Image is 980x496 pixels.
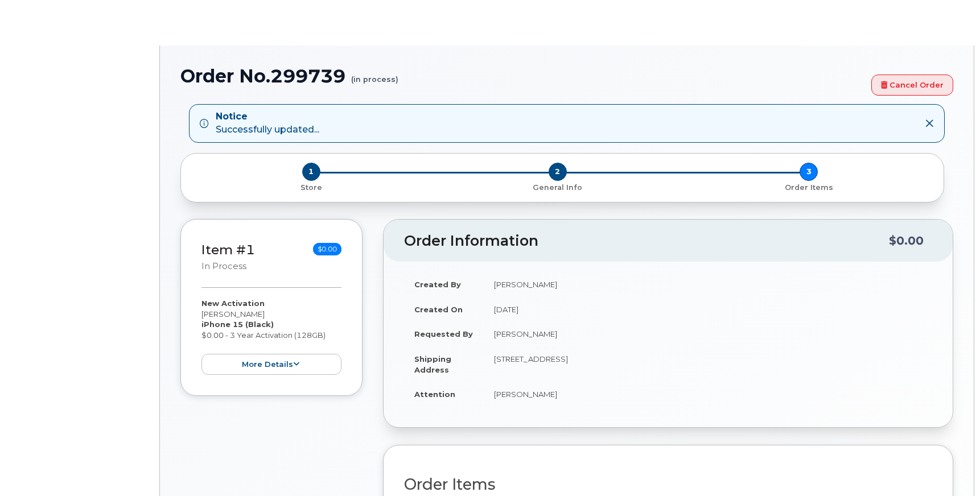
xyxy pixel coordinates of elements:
[201,261,246,271] small: in process
[180,66,866,86] h1: Order No.299739
[484,321,932,346] td: [PERSON_NAME]
[351,66,398,84] small: (in process)
[201,299,265,308] strong: New Activation
[216,110,319,123] strong: Notice
[414,354,451,374] strong: Shipping Address
[414,280,461,289] strong: Created By
[871,75,953,96] a: Cancel Order
[201,242,255,258] a: Item #1
[201,320,274,329] strong: iPhone 15 (Black)
[549,163,567,181] span: 2
[404,233,889,249] h2: Order Information
[484,297,932,322] td: [DATE]
[404,476,932,493] h2: Order Items
[414,390,455,399] strong: Attention
[484,272,932,297] td: [PERSON_NAME]
[414,305,463,314] strong: Created On
[201,354,341,375] button: more details
[484,382,932,407] td: [PERSON_NAME]
[889,230,924,251] div: $0.00
[201,298,341,375] div: [PERSON_NAME] $0.00 - 3 Year Activation (128GB)
[190,181,432,193] a: 1 Store
[437,183,678,193] p: General Info
[414,329,473,338] strong: Requested By
[216,110,319,137] div: Successfully updated...
[432,181,683,193] a: 2 General Info
[313,243,341,255] span: $0.00
[195,183,427,193] p: Store
[302,163,320,181] span: 1
[484,346,932,382] td: [STREET_ADDRESS]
